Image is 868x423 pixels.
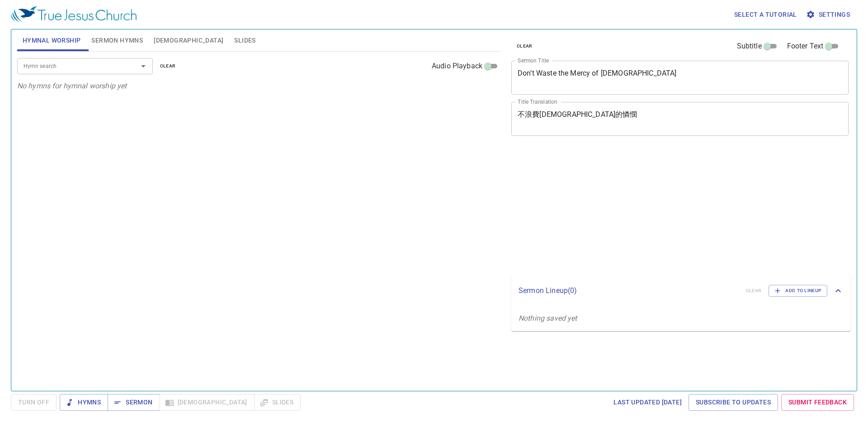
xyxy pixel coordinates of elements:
[511,41,538,52] button: clear
[613,397,682,408] span: Last updated [DATE]
[154,35,223,46] span: [DEMOGRAPHIC_DATA]
[518,69,842,86] textarea: Don’t Waste the Mercy of [DEMOGRAPHIC_DATA]
[234,35,255,46] span: Slides
[788,397,847,408] span: Submit Feedback
[787,41,824,52] span: Footer Text
[67,397,101,408] span: Hymns
[689,394,778,411] a: Subscribe to Updates
[731,6,801,23] button: Select a tutorial
[511,276,851,306] div: Sermon Lineup(0)clearAdd to Lineup
[696,397,771,408] span: Subscribe to Updates
[508,145,782,272] iframe: from-child
[432,61,482,72] span: Audio Playback
[517,42,533,50] span: clear
[781,394,854,411] a: Submit Feedback
[11,6,137,23] img: True Jesus Church
[17,82,127,90] i: No hymns for hymnal worship yet
[804,6,854,23] button: Settings
[91,35,143,46] span: Sermon Hymns
[734,9,797,20] span: Select a tutorial
[610,394,685,411] a: Last updated [DATE]
[518,110,842,127] textarea: 不浪費[DEMOGRAPHIC_DATA]的憐憫
[160,62,176,70] span: clear
[115,397,152,408] span: Sermon
[519,285,739,296] p: Sermon Lineup ( 0 )
[60,394,108,411] button: Hymns
[519,314,577,322] i: Nothing saved yet
[774,287,821,295] span: Add to Lineup
[137,60,150,72] button: Open
[108,394,160,411] button: Sermon
[155,61,181,72] button: clear
[769,285,827,297] button: Add to Lineup
[808,9,850,20] span: Settings
[737,41,762,52] span: Subtitle
[23,35,81,46] span: Hymnal Worship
